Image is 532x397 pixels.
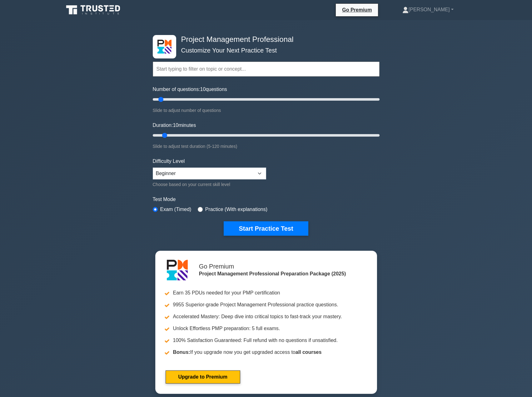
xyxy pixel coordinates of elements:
[205,206,267,213] label: Practice (With explanations)
[153,143,380,150] div: Slide to adjust test duration (5-120 minutes)
[224,221,308,236] button: Start Practice Test
[153,107,380,114] div: Slide to adjust number of questions
[200,87,206,92] span: 10
[160,206,191,213] label: Exam (Timed)
[387,3,469,16] a: [PERSON_NAME]
[338,6,375,14] a: Go Premium
[173,123,178,128] span: 10
[166,370,240,384] a: Upgrade to Premium
[153,181,266,188] div: Choose based on your current skill level
[153,86,227,93] label: Number of questions: questions
[153,158,185,165] label: Difficulty Level
[179,35,349,44] h4: Project Management Professional
[153,62,380,77] input: Start typing to filter on topic or concept...
[153,196,380,203] label: Test Mode
[153,122,196,129] label: Duration: minutes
